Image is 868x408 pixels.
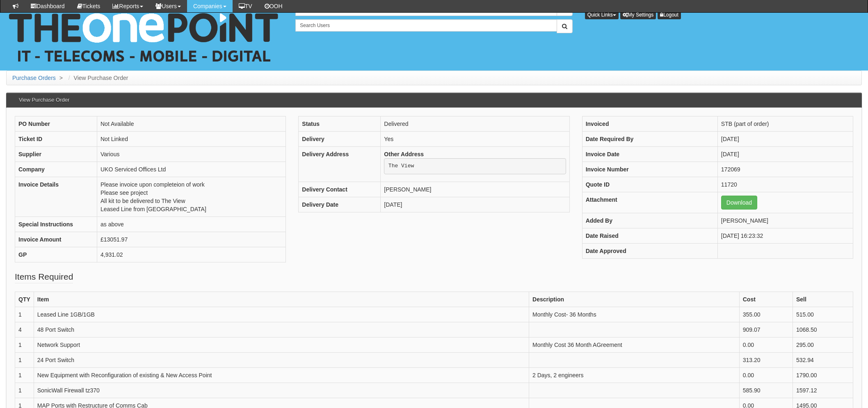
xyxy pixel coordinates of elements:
[299,197,381,212] th: Delivery Date
[97,177,286,217] td: Please invoice upon completeion of work Please see project All kit to be delivered to The View Le...
[15,322,34,337] td: 4
[793,337,853,352] td: 295.00
[582,213,717,228] th: Added By
[739,307,793,322] td: 355.00
[15,93,73,107] h3: View Purchase Order
[97,131,286,146] td: Not Linked
[15,367,34,383] td: 1
[15,247,97,262] th: GP
[381,182,569,197] td: [PERSON_NAME]
[582,116,717,131] th: Invoiced
[97,217,286,232] td: as above
[15,131,97,146] th: Ticket ID
[15,217,97,232] th: Special Instructions
[381,197,569,212] td: [DATE]
[15,232,97,247] th: Invoice Amount
[97,232,286,247] td: £13051.97
[15,177,97,217] th: Invoice Details
[529,337,740,352] td: Monthly Cost 36 Month AGreement
[582,243,717,258] th: Date Approved
[717,228,853,243] td: [DATE] 16:23:32
[620,10,656,19] a: My Settings
[717,146,853,162] td: [DATE]
[299,116,381,131] th: Status
[15,337,34,352] td: 1
[15,292,34,307] th: QTY
[582,162,717,177] th: Invoice Number
[717,162,853,177] td: 172069
[299,182,381,197] th: Delivery Contact
[12,75,56,81] a: Purchase Orders
[34,352,529,367] td: 24 Port Switch
[721,196,757,210] a: Download
[793,367,853,383] td: 1790.00
[299,131,381,146] th: Delivery
[34,383,529,398] td: SonicWall Firewall tz370
[585,10,619,19] button: Quick Links
[15,383,34,398] td: 1
[381,116,569,131] td: Delivered
[34,322,529,337] td: 48 Port Switch
[57,75,65,81] span: >
[15,352,34,367] td: 1
[15,116,97,131] th: PO Number
[717,131,853,146] td: [DATE]
[381,131,569,146] td: Yes
[739,352,793,367] td: 313.20
[739,367,793,383] td: 0.00
[97,247,286,262] td: 4,931.02
[582,192,717,213] th: Attachment
[34,292,529,307] th: Item
[299,146,381,182] th: Delivery Address
[15,271,73,283] legend: Items Required
[34,307,529,322] td: Leased Line 1GB/1GB
[582,177,717,192] th: Quote ID
[739,292,793,307] th: Cost
[15,146,97,162] th: Supplier
[739,383,793,398] td: 585.90
[717,116,853,131] td: STB (part of order)
[582,228,717,243] th: Date Raised
[34,337,529,352] td: Network Support
[529,367,740,383] td: 2 Days, 2 engineers
[97,162,286,177] td: UKO Serviced Offices Ltd
[295,19,557,32] input: Search Users
[793,352,853,367] td: 532.94
[582,131,717,146] th: Date Required By
[529,307,740,322] td: Monthly Cost- 36 Months
[15,162,97,177] th: Company
[97,116,286,131] td: Not Available
[529,292,740,307] th: Description
[717,177,853,192] td: 11720
[739,337,793,352] td: 0.00
[793,292,853,307] th: Sell
[658,10,681,19] a: Logout
[717,213,853,228] td: [PERSON_NAME]
[97,146,286,162] td: Various
[739,322,793,337] td: 909.07
[384,151,424,157] b: Other Address
[793,322,853,337] td: 1068.50
[793,383,853,398] td: 1597.12
[582,146,717,162] th: Invoice Date
[66,74,128,82] li: View Purchase Order
[793,307,853,322] td: 515.00
[384,158,566,175] pre: The View
[15,307,34,322] td: 1
[34,367,529,383] td: New Equipment with Reconfiguration of existing & New Access Point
